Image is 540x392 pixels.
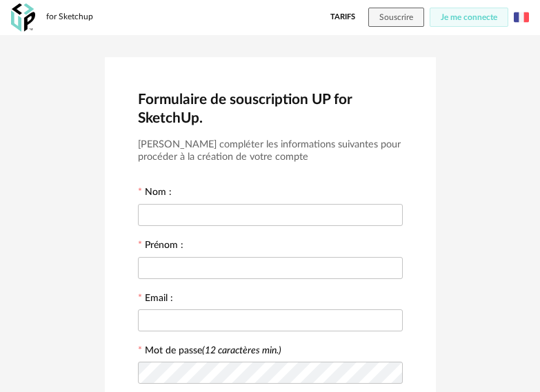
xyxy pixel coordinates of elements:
img: OXP [11,3,35,32]
h2: Formulaire de souscription UP for SketchUp. [138,90,403,127]
div: for Sketchup [46,12,93,23]
a: Tarifs [330,8,355,27]
label: Prénom : [138,240,183,253]
label: Mot de passe [145,346,281,355]
img: fr [514,10,529,25]
span: Souscrire [379,13,413,21]
h3: [PERSON_NAME] compléter les informations suivantes pour procéder à la création de votre compte [138,138,403,164]
button: Je me connecte [430,8,508,27]
button: Souscrire [368,8,424,27]
span: Je me connecte [441,13,497,21]
label: Email : [138,293,173,306]
label: Nom : [138,187,172,200]
i: (12 caractères min.) [202,346,281,355]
